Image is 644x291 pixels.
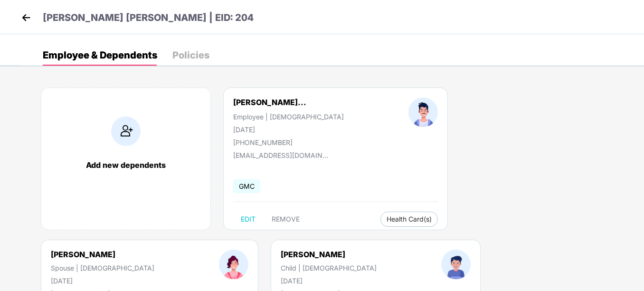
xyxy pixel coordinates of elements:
span: EDIT [241,215,256,223]
img: profileImage [408,97,438,127]
div: Policies [172,50,209,60]
span: REMOVE [272,215,300,223]
span: GMC [233,179,260,193]
button: EDIT [233,212,263,227]
div: [PHONE_NUMBER] [233,138,344,146]
div: Child | [DEMOGRAPHIC_DATA] [281,264,377,272]
div: [PERSON_NAME] [281,250,377,259]
span: Health Card(s) [387,217,432,222]
img: profileImage [219,250,248,279]
img: back [19,10,33,25]
img: profileImage [441,250,471,279]
div: [PERSON_NAME]... [233,97,306,107]
div: Employee | [DEMOGRAPHIC_DATA] [233,113,344,121]
div: Spouse | [DEMOGRAPHIC_DATA] [51,264,154,272]
button: REMOVE [264,212,307,227]
button: Health Card(s) [380,212,438,227]
div: [DATE] [233,126,344,134]
div: [PERSON_NAME] [51,250,154,259]
div: Add new dependents [51,160,201,170]
div: [DATE] [281,277,377,285]
div: [DATE] [51,277,154,285]
p: [PERSON_NAME] [PERSON_NAME] | EID: 204 [43,10,254,25]
div: [EMAIL_ADDRESS][DOMAIN_NAME] [233,151,328,159]
img: addIcon [111,116,141,146]
div: Employee & Dependents [43,50,157,60]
